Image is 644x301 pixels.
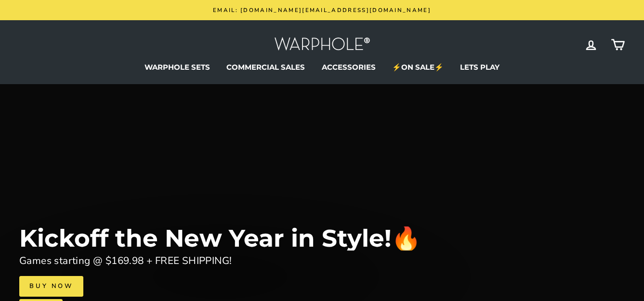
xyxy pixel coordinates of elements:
[213,6,431,14] span: Email: [DOMAIN_NAME][EMAIL_ADDRESS][DOMAIN_NAME]
[137,60,217,75] a: WARPHOLE SETS
[315,60,383,75] a: ACCESSORIES
[274,35,370,55] img: Warphole
[453,60,507,75] a: LETS PLAY
[22,5,622,15] a: Email: [DOMAIN_NAME][EMAIL_ADDRESS][DOMAIN_NAME]
[19,253,232,269] div: Games starting @ $169.98 + FREE SHIPPING!
[19,276,83,296] a: Buy Now
[19,60,625,75] ul: Primary
[19,226,421,251] div: Kickoff the New Year in Style!🔥
[385,60,451,75] a: ⚡ON SALE⚡
[219,60,312,75] a: COMMERCIAL SALES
